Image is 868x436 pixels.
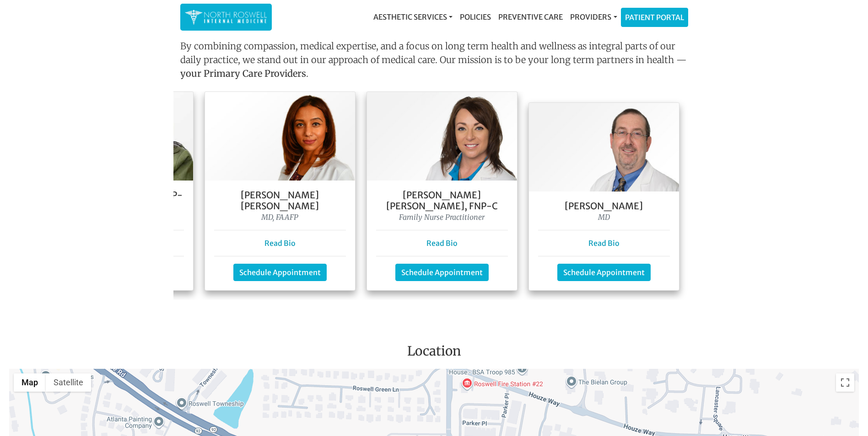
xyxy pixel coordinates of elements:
[566,8,620,26] a: Providers
[456,8,495,26] a: Policies
[836,373,854,392] button: Toggle fullscreen view
[399,213,485,222] i: Family Nurse Practitioner
[588,239,620,248] a: Read Bio
[367,92,517,181] img: Keela Weeks Leger, FNP-C
[264,239,296,248] a: Read Bio
[7,344,861,363] h3: Location
[426,239,458,248] a: Read Bio
[261,213,298,222] i: MD, FAAFP
[598,213,610,222] i: MD
[205,92,355,181] img: Dr. Farah Mubarak Ali MD, FAAFP
[370,8,456,26] a: Aesthetic Services
[233,264,327,281] a: Schedule Appointment
[14,373,46,392] button: Show street map
[621,8,688,27] a: Patient Portal
[180,39,688,84] p: By combining compassion, medical expertise, and a focus on long term health and wellness as integ...
[185,8,267,26] img: North Roswell Internal Medicine
[214,190,346,212] h5: [PERSON_NAME] [PERSON_NAME]
[495,8,566,26] a: Preventive Care
[46,373,91,392] button: Show satellite imagery
[395,264,489,281] a: Schedule Appointment
[529,103,679,191] img: Dr. George Kanes
[376,190,508,212] h5: [PERSON_NAME] [PERSON_NAME], FNP-C
[538,201,670,212] h5: [PERSON_NAME]
[557,264,651,281] a: Schedule Appointment
[180,68,306,79] strong: your Primary Care Providers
